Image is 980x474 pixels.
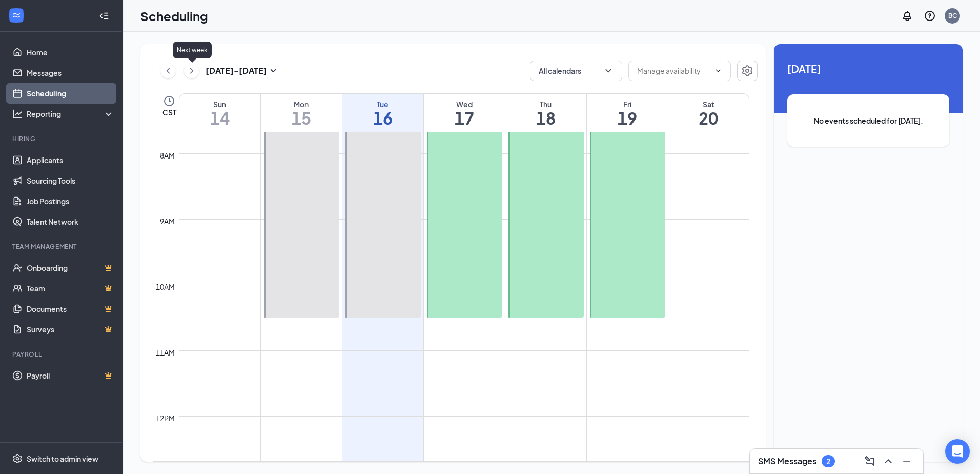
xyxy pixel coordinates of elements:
[12,134,112,143] div: Hiring
[154,412,177,424] div: 12pm
[179,99,260,109] div: Sun
[206,65,267,76] h3: [DATE] - [DATE]
[342,109,423,127] h1: 16
[261,109,342,127] h1: 15
[668,99,749,109] div: Sat
[27,63,114,83] a: Messages
[342,99,423,109] div: Tue
[27,258,114,278] a: OnboardingCrown
[668,94,749,132] a: September 20, 2025
[948,11,957,20] div: BC
[587,99,668,109] div: Fri
[187,65,197,77] svg: ChevronRight
[603,66,614,76] svg: ChevronDown
[27,278,114,299] a: TeamCrown
[737,61,758,81] button: Settings
[864,455,876,467] svg: ComposeMessage
[267,65,279,77] svg: SmallChevronDown
[826,457,830,466] div: 2
[424,94,505,132] a: September 17, 2025
[637,65,710,76] input: Manage availability
[924,10,936,22] svg: QuestionInfo
[27,191,114,211] a: Job Postings
[862,453,878,469] button: ComposeMessage
[12,242,112,251] div: Team Management
[741,65,753,77] svg: Settings
[424,99,505,109] div: Wed
[160,63,176,78] button: ChevronLeft
[505,94,586,132] a: September 18, 2025
[173,42,212,58] div: Next week
[587,109,668,127] h1: 19
[424,109,505,127] h1: 17
[945,439,970,464] div: Open Intercom Messenger
[27,150,114,170] a: Applicants
[530,61,622,81] button: All calendarsChevronDown
[261,99,342,109] div: Mon
[27,211,114,232] a: Talent Network
[758,456,816,467] h3: SMS Messages
[587,94,668,132] a: September 19, 2025
[12,453,23,464] svg: Settings
[27,453,98,464] div: Switch to admin view
[714,67,722,75] svg: ChevronDown
[184,63,199,78] button: ChevronRight
[27,83,114,104] a: Scheduling
[880,453,896,469] button: ChevronUp
[27,109,115,119] div: Reporting
[163,65,173,77] svg: ChevronLeft
[787,61,949,76] span: [DATE]
[27,170,114,191] a: Sourcing Tools
[179,109,260,127] h1: 14
[27,319,114,340] a: SurveysCrown
[505,99,586,109] div: Thu
[140,7,208,25] h1: Scheduling
[668,109,749,127] h1: 20
[12,350,112,359] div: Payroll
[162,107,176,117] span: CST
[99,11,109,21] svg: Collapse
[808,115,929,126] span: No events scheduled for [DATE].
[12,109,23,119] svg: Analysis
[27,42,114,63] a: Home
[11,10,22,21] svg: WorkstreamLogo
[158,150,177,161] div: 8am
[154,281,177,292] div: 10am
[27,365,114,386] a: PayrollCrown
[163,95,175,107] svg: Clock
[158,215,177,227] div: 9am
[901,10,913,22] svg: Notifications
[899,453,915,469] button: Minimize
[27,299,114,319] a: DocumentsCrown
[261,94,342,132] a: September 15, 2025
[179,94,260,132] a: September 14, 2025
[342,94,423,132] a: September 16, 2025
[901,455,913,467] svg: Minimize
[505,109,586,127] h1: 18
[154,347,177,358] div: 11am
[882,455,894,467] svg: ChevronUp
